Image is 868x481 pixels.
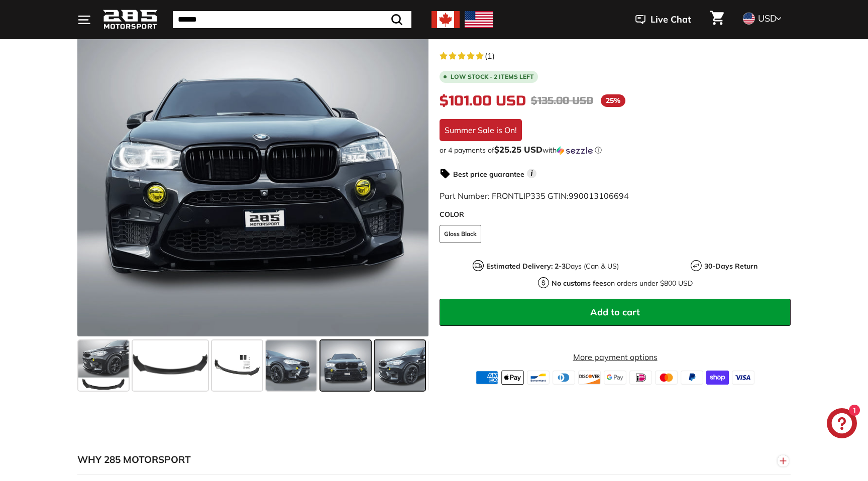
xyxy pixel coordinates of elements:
[758,13,777,24] span: USD
[732,371,754,385] img: visa
[601,94,625,107] span: 25%
[440,145,791,155] div: or 4 payments of with
[451,74,534,80] span: Low stock - 2 items left
[440,119,522,141] div: Summer Sale is On!
[440,92,526,109] span: $101.00 USD
[553,371,575,385] img: diners_club
[824,408,860,441] inbox-online-store-chat: Shopify online store chat
[527,371,550,385] img: bancontact
[650,13,691,26] span: Live Chat
[622,7,704,32] button: Live Chat
[77,445,791,475] button: WHY 285 MOTORSPORT
[552,279,607,288] strong: No customs fees
[590,306,640,318] span: Add to cart
[704,3,730,37] a: Cart
[655,371,678,385] img: master
[440,49,791,62] a: 5.0 rating (1 votes)
[440,191,629,201] span: Part Number: FRONTLIP335 GTIN:
[173,11,411,28] input: Search
[531,94,593,107] span: $135.00 USD
[557,146,593,155] img: Sezzle
[552,278,693,289] p: on orders under $800 USD
[681,371,703,385] img: paypal
[629,371,652,385] img: ideal
[501,371,524,385] img: apple_pay
[578,371,601,385] img: discover
[440,209,791,220] label: COLOR
[604,371,626,385] img: google_pay
[440,10,791,41] h1: Front Lip Splitter - [DATE]-[DATE] BMW X5 F15 & X5 M F85
[494,144,542,155] span: $25.25 USD
[486,262,566,271] strong: Estimated Delivery: 2-3
[476,371,498,385] img: american_express
[440,351,791,363] a: More payment options
[440,145,791,155] div: or 4 payments of$25.25 USDwithSezzle Click to learn more about Sezzle
[440,299,791,326] button: Add to cart
[102,8,158,32] img: Logo_285_Motorsport_areodynamics_components
[704,262,757,271] strong: 30-Days Return
[706,371,729,385] img: shopify_pay
[569,191,629,201] span: 990013106694
[527,169,536,178] span: i
[453,170,524,179] strong: Best price guarantee
[485,50,495,62] span: (1)
[486,261,619,272] p: Days (Can & US)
